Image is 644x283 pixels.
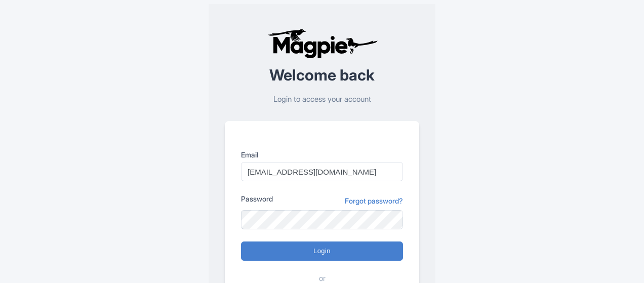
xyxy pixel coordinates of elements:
input: Login [241,241,403,261]
a: Forgot password? [345,195,403,206]
label: Password [241,193,273,204]
p: Login to access your account [225,94,419,105]
img: logo-ab69f6fb50320c5b225c76a69d11143b.png [265,28,379,59]
input: you@example.com [241,162,403,181]
h2: Welcome back [225,67,419,84]
label: Email [241,149,403,160]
